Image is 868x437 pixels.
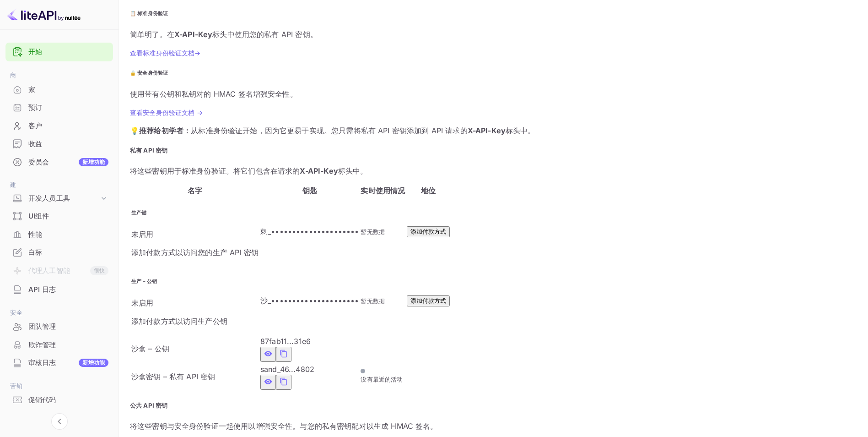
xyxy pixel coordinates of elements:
div: 开始 [5,43,113,61]
font: 审核日志 [28,358,56,368]
a: UI组件 [5,208,113,224]
a: 委员会新增功能 [5,153,113,170]
a: 白标 [5,244,113,261]
div: 性能 [28,229,108,240]
p: 将这些密钥与安全身份验证一起使用以增强安全性。与您的私有密钥配对以生成 HMAC 签名。 [130,421,857,432]
strong: X-API-Key [300,166,338,175]
th: 地位 [406,185,450,197]
span: 建 [5,180,113,190]
div: 欺诈管理 [5,336,113,354]
a: 开始 [28,47,108,57]
a: 团队管理 [5,318,113,335]
div: 开发人员工具 [5,191,113,207]
a: 收益 [5,135,113,152]
a: 预订 [5,99,113,116]
th: 钥匙 [260,185,359,197]
span: 营销 [5,381,113,391]
span: 暂无数据 [361,297,385,305]
div: 委员会新增功能 [5,153,113,171]
th: 实时使用情况 [360,185,405,197]
a: 添加付款方式 [407,226,450,235]
div: 收益 [28,139,108,149]
a: 审核日志新增功能 [5,354,113,371]
span: sand_46...4802 [260,365,314,374]
div: 团队管理 [5,318,113,336]
font: 委员会 [28,157,49,168]
strong: X-API-Key [174,30,212,39]
a: 查看标准身份验证文档→ [130,49,201,57]
img: LiteAPI 徽标 [7,7,81,22]
a: API 日志 [5,281,113,298]
span: 沙盒密钥 – 私有 API 密钥 [131,372,215,381]
p: 使用带有公钥和私钥对的 HMAC 签名增强安全性。 [130,88,857,99]
div: 新增功能 [79,359,108,367]
div: 开发人员工具 [28,193,99,204]
span: 没有最近的活动 [361,376,403,383]
div: UI组件 [5,208,113,225]
div: UI组件 [28,211,108,222]
p: 💡 从标准身份验证开始，因为它更易于实现。您只需将私有 API 密钥添加到 API 请求的 标头中。 [130,125,857,136]
div: 促销代码 [28,395,108,405]
div: 未启用 [131,297,259,308]
div: 新增功能 [79,158,108,166]
a: 性能 [5,226,113,243]
button: 添加付款方式 [407,295,450,306]
div: 未启用 [131,229,259,240]
div: 欺诈管理 [28,340,108,350]
p: 将这些密钥用于标准身份验证。将它们包含在请求的 标头中。 [130,165,857,176]
span: 沙盒 – 公钥 [131,344,169,353]
button: 添加付款方式 [407,226,450,237]
h6: 生产键 [131,209,259,217]
span: 暂无数据 [361,228,385,235]
table: 私有 API 密钥表 [130,184,451,391]
div: 白标 [28,247,108,258]
h6: 🔒 安全身份验证 [130,70,857,77]
a: 欺诈管理 [5,336,113,353]
h5: 公共 API 密钥 [130,401,857,410]
div: 预订 [5,99,113,117]
button: 折叠导航 [51,413,68,430]
div: 审核日志新增功能 [5,354,113,372]
a: 查看安全身份验证文档 → [130,109,203,116]
h6: 生产 – 公钥 [131,278,259,285]
p: 刺_••••••••••••••••••••• [260,226,359,237]
span: 商 [5,71,113,81]
div: 家 [5,81,113,99]
div: 预订 [28,103,108,113]
a: 促销代码 [5,391,113,408]
div: 白标 [5,244,113,262]
div: 促销代码 [5,391,113,409]
p: 简单明了。在 标头中使用您的私有 API 密钥。 [130,29,857,40]
div: 客户 [28,121,108,131]
a: 家 [5,81,113,98]
div: API 日志 [28,284,108,295]
th: 名字 [131,185,259,197]
p: 添加付款方式以访问您的生产 API 密钥 [131,247,259,258]
div: 性能 [5,226,113,244]
div: 收益 [5,135,113,153]
h6: 📋 标准身份验证 [130,10,857,17]
span: 安全 [5,308,113,318]
span: 87fab11...31e6 [260,337,311,346]
strong: 推荐给初学者： [139,126,191,135]
p: 沙_••••••••••••••••••••• [260,295,359,306]
div: API 日志 [5,281,113,299]
a: 添加付款方式 [407,295,450,305]
strong: X-API-Key [468,126,506,135]
div: 团队管理 [28,322,108,332]
div: 客户 [5,117,113,135]
div: 家 [28,85,108,95]
p: 添加付款方式以访问生产公钥 [131,316,259,327]
h5: 私有 API 密钥 [130,146,857,155]
a: 客户 [5,117,113,134]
